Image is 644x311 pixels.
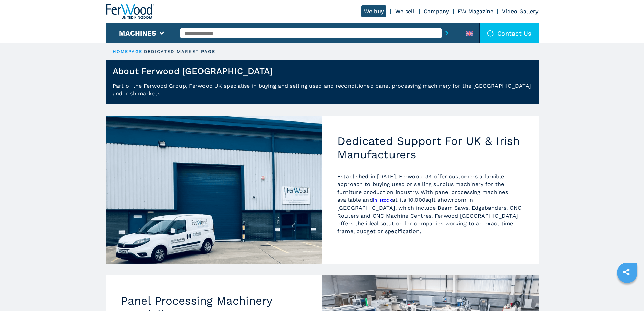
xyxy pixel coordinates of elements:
[337,134,523,161] h2: Dedicated Support For UK & Irish Manufacturers
[113,49,143,54] a: HOMEPAGE
[106,4,154,19] img: Ferwood
[144,49,215,55] p: dedicated market page
[113,66,273,76] h1: About Ferwood [GEOGRAPHIC_DATA]
[487,30,494,37] img: Contact us
[480,23,539,43] div: Contact us
[395,8,415,15] a: We sell
[337,173,523,235] p: Established in [DATE], Ferwood UK offer customers a flexible approach to buying used or selling s...
[373,197,392,203] a: in stock
[424,8,449,15] a: Company
[142,49,144,54] span: |
[106,82,539,104] p: Part of the Ferwood Group, Ferwood UK specialise in buying and selling used and reconditioned pan...
[106,116,322,264] img: Dedicated Support For UK & Irish Manufacturers
[361,5,387,17] a: We buy
[442,25,452,41] button: submit-button
[502,8,538,15] a: Video Gallery
[618,264,635,281] a: sharethis
[458,8,494,15] a: FW Magazine
[119,29,156,37] button: Machines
